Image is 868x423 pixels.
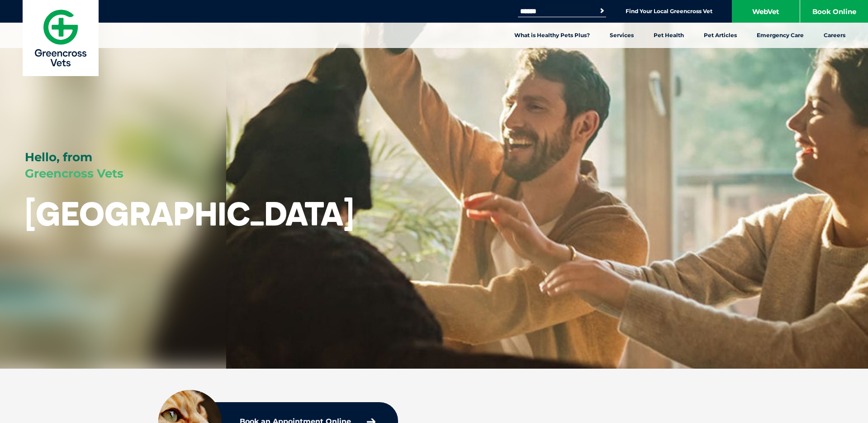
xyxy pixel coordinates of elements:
[504,23,600,48] a: What is Healthy Pets Plus?
[747,23,814,48] a: Emergency Care
[626,8,712,15] a: Find Your Local Greencross Vet
[600,23,644,48] a: Services
[814,23,855,48] a: Careers
[25,150,92,164] span: Hello, from
[694,23,747,48] a: Pet Articles
[644,23,694,48] a: Pet Health
[25,196,354,231] h1: [GEOGRAPHIC_DATA]
[25,166,123,181] span: Greencross Vets
[598,6,607,15] button: Search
